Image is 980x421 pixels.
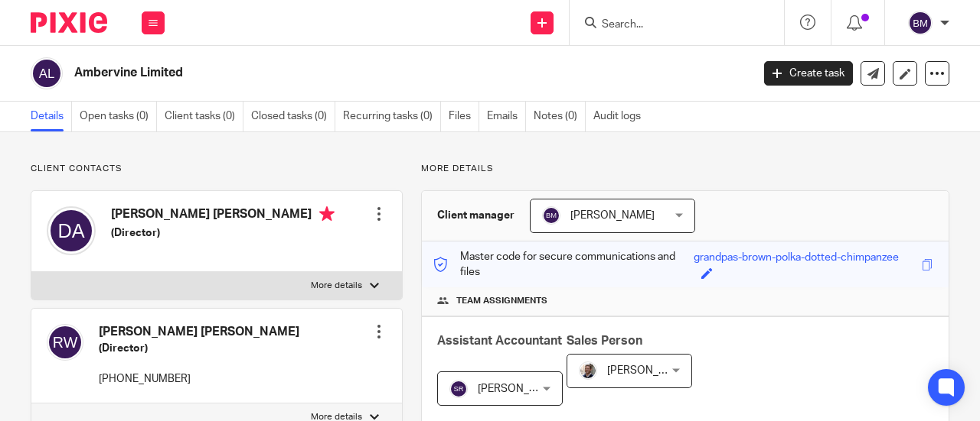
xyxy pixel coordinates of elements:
h4: [PERSON_NAME] [PERSON_NAME] [111,206,335,225]
a: Notes (0) [534,102,586,131]
h5: (Director) [111,225,335,241]
img: svg%3E [542,206,560,225]
a: Emails [487,102,526,131]
a: Create task [764,61,853,86]
img: svg%3E [449,380,468,398]
img: Pixie [31,12,107,33]
span: [PERSON_NAME] [607,365,691,376]
a: Audit logs [593,102,648,131]
a: Details [31,102,72,131]
span: [PERSON_NAME] [478,384,562,394]
img: svg%3E [47,206,96,255]
img: Matt%20Circle.png [579,361,597,380]
span: Sales Person [567,335,642,347]
img: svg%3E [47,324,83,361]
p: [PHONE_NUMBER] [99,371,299,387]
a: Closed tasks (0) [251,102,335,131]
p: Client contacts [31,163,403,175]
a: Client tasks (0) [165,102,243,131]
a: Open tasks (0) [80,102,157,131]
a: Files [449,102,479,131]
p: Master code for secure communications and files [433,249,694,280]
span: Team assignments [456,295,547,307]
div: grandpas-brown-polka-dotted-chimpanzee [694,250,899,267]
i: Primary [319,206,335,222]
h5: (Director) [99,341,299,356]
h3: Client manager [437,208,514,223]
a: Recurring tasks (0) [343,102,441,131]
span: Assistant Accountant [437,335,562,347]
span: [PERSON_NAME] [570,210,655,221]
input: Search [600,18,738,32]
img: svg%3E [908,11,933,35]
h4: [PERSON_NAME] [PERSON_NAME] [99,324,299,340]
img: svg%3E [31,57,63,89]
p: More details [311,280,362,292]
p: More details [421,163,949,175]
h2: Ambervine Limited [74,65,608,81]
